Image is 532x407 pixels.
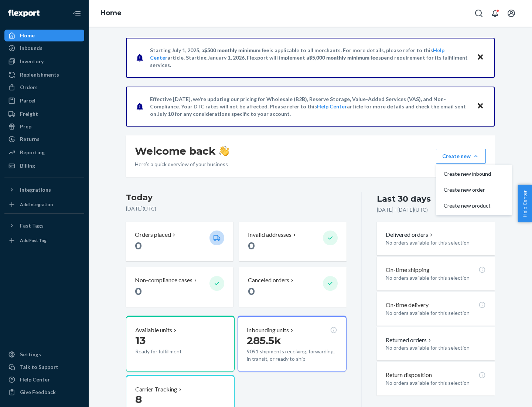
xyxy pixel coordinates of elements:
[386,371,432,379] p: Return disposition
[471,6,486,21] button: Open Search Box
[4,30,84,41] a: Home
[95,3,127,24] ol: breadcrumbs
[4,361,84,373] a: Talk to Support
[4,147,84,158] a: Reporting
[20,71,59,78] div: Replenishments
[4,121,84,132] a: Prep
[248,231,291,239] p: Invalid addresses
[20,237,47,243] div: Add Fast Tag
[20,201,53,208] div: Add Integration
[135,285,142,297] span: 0
[309,54,378,61] span: $5,000 monthly minimum fee
[4,81,84,93] a: Orders
[4,220,84,232] button: Fast Tags
[20,388,56,396] div: Give Feedback
[204,47,269,53] span: $500 monthly minimum fee
[386,379,486,387] p: No orders available for this selection
[386,301,429,309] p: On-time delivery
[69,6,84,21] button: Close Navigation
[4,160,84,172] a: Billing
[135,385,177,394] p: Carrier Tracking
[475,101,485,112] button: Close
[4,108,84,120] a: Freight
[20,84,38,91] div: Orders
[150,47,470,69] p: Starting July 1, 2025, a is applicable to all merchants. For more details, please refer to this a...
[247,334,281,347] span: 285.5k
[4,386,84,398] button: Give Feedback
[20,222,44,229] div: Fast Tags
[126,267,233,307] button: Non-compliance cases 0
[4,69,84,81] a: Replenishments
[317,103,347,110] a: Help Center
[20,149,45,156] div: Reporting
[4,184,84,196] button: Integrations
[219,146,229,156] img: hand-wave emoji
[135,326,172,334] p: Available units
[20,351,41,358] div: Settings
[20,135,40,143] div: Returns
[135,231,171,239] p: Orders placed
[488,6,502,21] button: Open notifications
[135,239,142,252] span: 0
[20,58,44,65] div: Inventory
[20,376,50,383] div: Help Center
[135,144,229,158] h1: Welcome back
[239,222,346,261] button: Invalid addresses 0
[20,110,38,118] div: Freight
[20,123,31,130] div: Prep
[377,193,431,205] div: Last 30 days
[150,95,470,118] p: Effective [DATE], we're updating our pricing for Wholesale (B2B), Reserve Storage, Value-Added Se...
[4,42,84,54] a: Inbounds
[386,274,486,282] p: No orders available for this selection
[247,348,337,363] p: 9091 shipments receiving, forwarding, in transit, or ready to ship
[135,161,229,168] p: Here’s a quick overview of your business
[20,44,42,52] div: Inbounds
[126,192,347,203] h3: Today
[4,55,84,67] a: Inventory
[248,276,289,285] p: Canceled orders
[20,32,35,39] div: Home
[239,267,346,307] button: Canceled orders 0
[135,276,192,285] p: Non-compliance cases
[444,187,491,192] span: Create new order
[4,133,84,145] a: Returns
[386,231,434,239] button: Delivered orders
[4,374,84,386] a: Help Center
[377,206,428,213] p: [DATE] - [DATE] ( UTC )
[444,171,491,176] span: Create new inbound
[135,393,142,406] span: 8
[238,316,346,372] button: Inbounding units285.5k9091 shipments receiving, forwarding, in transit, or ready to ship
[126,316,235,372] button: Available units13Ready for fulfillment
[248,285,255,297] span: 0
[4,235,84,246] a: Add Fast Tag
[135,334,146,347] span: 13
[386,309,486,317] p: No orders available for this selection
[436,149,486,164] button: Create newCreate new inboundCreate new orderCreate new product
[20,186,51,194] div: Integrations
[438,182,510,198] button: Create new order
[4,349,84,360] a: Settings
[386,239,486,246] p: No orders available for this selection
[4,95,84,107] a: Parcel
[438,166,510,182] button: Create new inbound
[126,222,233,261] button: Orders placed 0
[438,198,510,214] button: Create new product
[247,326,289,334] p: Inbounding units
[386,344,486,351] p: No orders available for this selection
[248,239,255,252] span: 0
[135,348,204,355] p: Ready for fulfillment
[20,97,35,104] div: Parcel
[475,52,485,63] button: Close
[386,266,430,274] p: On-time shipping
[100,9,122,17] a: Home
[126,205,347,212] p: [DATE] ( UTC )
[20,363,58,371] div: Talk to Support
[444,203,491,208] span: Create new product
[8,10,40,17] img: Flexport logo
[518,185,532,222] button: Help Center
[504,6,519,21] button: Open account menu
[4,199,84,211] a: Add Integration
[386,336,433,344] button: Returned orders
